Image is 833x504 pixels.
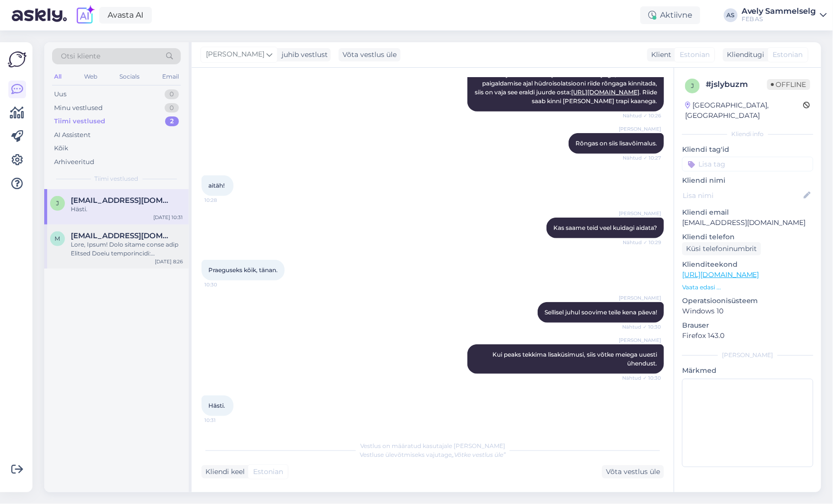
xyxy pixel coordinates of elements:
[82,70,99,83] div: Web
[75,5,95,26] img: explore-ai
[682,232,813,242] p: Kliendi telefon
[682,175,813,186] p: Kliendi nimi
[52,70,63,83] div: All
[706,79,767,90] div: # jslybuzm
[153,214,183,221] div: [DATE] 10:31
[61,51,100,61] span: Otsi kliente
[99,7,152,24] a: Avasta AI
[619,336,661,344] span: [PERSON_NAME]
[682,306,813,316] p: Windows 10
[55,235,60,242] span: m
[54,116,105,126] div: Tiimi vestlused
[682,207,813,218] p: Kliendi email
[682,157,813,171] input: Lisa tag
[204,417,241,424] span: 10:31
[360,451,506,458] span: Vestluse ülevõtmiseks vajutage
[95,174,139,183] span: Tiimi vestlused
[204,281,241,288] span: 10:30
[619,210,661,217] span: [PERSON_NAME]
[724,8,738,22] div: AS
[278,50,328,60] div: juhib vestlust
[685,100,804,121] div: [GEOGRAPHIC_DATA], [GEOGRAPHIC_DATA]
[204,196,241,204] span: 10:28
[206,49,264,60] span: [PERSON_NAME]
[682,331,813,341] p: Firefox 143.0
[723,50,765,60] div: Klienditugi
[56,199,59,207] span: j
[492,351,659,367] span: Kui peaks tekkima lisaküsimusi, siis võtke meiega uuesti ühendust.
[545,308,657,316] span: Sellisel juhul soovime teile kena päeva!
[54,130,90,140] div: AI Assistent
[680,50,710,60] span: Estonian
[54,89,66,99] div: Uus
[683,190,802,201] input: Lisa nimi
[160,70,181,83] div: Email
[360,442,505,449] span: Vestlus on määratud kasutajale [PERSON_NAME]
[208,402,225,409] span: Hästi.
[619,294,661,302] span: [PERSON_NAME]
[622,323,661,331] span: Nähtud ✓ 10:30
[71,231,173,240] span: marisprii@gmail.com
[623,239,661,246] span: Nähtud ✓ 10:29
[253,467,283,477] span: Estonian
[682,259,813,270] p: Klienditeekond
[682,351,813,360] div: [PERSON_NAME]
[767,79,810,90] span: Offline
[682,242,761,255] div: Küsi telefoninumbrit
[71,240,183,258] div: Lore, Ipsum! Dolo sitame conse adip Elitsed Doeiu temporincidi: utlab://etdolor.magnaal.en/ad-MI/...
[773,50,803,60] span: Estonian
[165,103,179,113] div: 0
[155,258,183,265] div: [DATE] 8:26
[54,103,103,113] div: Minu vestlused
[623,154,661,162] span: Nähtud ✓ 10:27
[71,205,183,214] div: Hästi.
[339,48,401,61] div: Võta vestlus üle
[165,89,179,99] div: 0
[71,196,173,205] span: janismagi@gmail.com
[208,266,278,274] span: Praeguseks kõik, tänan.
[742,15,816,23] div: FEB AS
[622,374,661,382] span: Nähtud ✓ 10:30
[647,50,671,60] div: Klient
[640,6,700,24] div: Aktiivne
[682,144,813,155] p: Kliendi tag'id
[208,182,225,189] span: aitäh!
[682,130,813,139] div: Kliendi info
[117,70,142,83] div: Socials
[201,467,245,477] div: Kliendi keel
[619,125,661,133] span: [PERSON_NAME]
[682,270,759,279] a: [URL][DOMAIN_NAME]
[682,296,813,306] p: Operatsioonisüsteem
[682,320,813,331] p: Brauser
[54,157,94,167] div: Arhiveeritud
[553,224,657,231] span: Kas saame teid veel kuidagi aidata?
[691,82,694,89] span: j
[54,143,68,153] div: Kõik
[602,465,664,478] div: Võta vestlus üle
[742,7,816,15] div: Avely Sammelselg
[682,218,813,228] p: [EMAIL_ADDRESS][DOMAIN_NAME]
[571,88,639,96] a: [URL][DOMAIN_NAME]
[452,451,506,458] i: „Võtke vestlus üle”
[682,283,813,292] p: Vaata edasi ...
[575,140,657,147] span: Rõngas on siis lisavõimalus.
[682,365,813,376] p: Märkmed
[165,116,179,126] div: 2
[742,7,827,23] a: Avely SammelselgFEB AS
[8,50,27,69] img: Askly Logo
[623,112,661,119] span: Nähtud ✓ 10:26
